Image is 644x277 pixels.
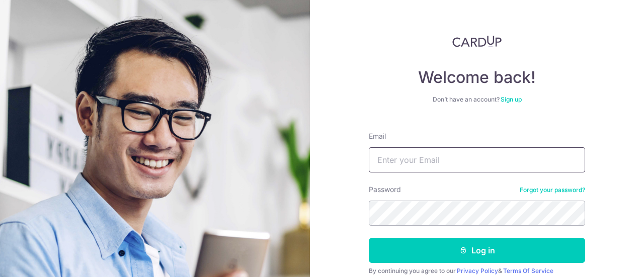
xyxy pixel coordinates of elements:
input: Enter your Email [369,147,585,172]
div: Don’t have an account? [369,96,585,104]
h4: Welcome back! [369,67,585,87]
div: By continuing you agree to our & [369,267,585,275]
a: Privacy Policy [457,267,498,274]
img: CardUp Logo [452,35,502,47]
a: Sign up [501,96,522,103]
a: Forgot your password? [520,186,585,194]
button: Log in [369,238,585,263]
label: Password [369,184,401,195]
a: Terms Of Service [503,267,553,274]
label: Email [369,131,386,141]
